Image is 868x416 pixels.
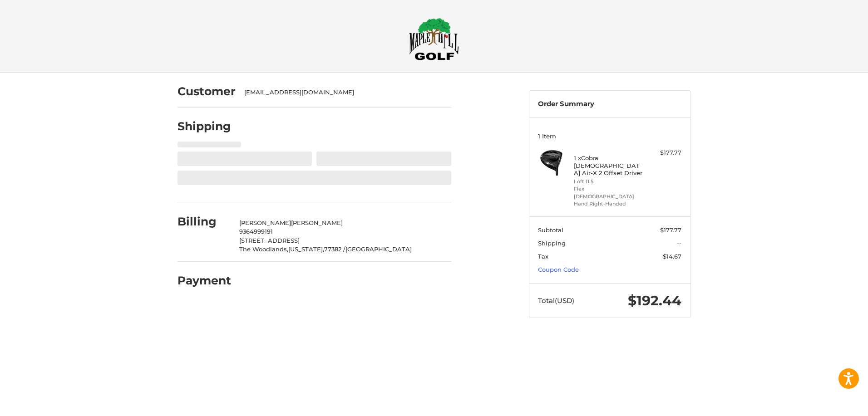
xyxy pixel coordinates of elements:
[660,226,681,234] span: $177.77
[239,228,273,235] span: 9364999191
[178,274,231,288] h2: Payment
[538,226,563,234] span: Subtotal
[291,219,343,226] span: [PERSON_NAME]
[677,240,681,247] span: --
[239,219,291,226] span: [PERSON_NAME]
[178,215,231,229] h2: Billing
[409,18,459,60] img: Maple Hill Golf
[244,88,442,97] div: [EMAIL_ADDRESS][DOMAIN_NAME]
[239,245,288,253] span: The Woodlands,
[663,253,681,260] span: $14.67
[178,84,236,98] h2: Customer
[646,148,681,157] div: $177.77
[574,178,643,186] li: Loft 11.5
[178,119,231,133] h2: Shipping
[574,185,643,200] li: Flex [DEMOGRAPHIC_DATA]
[324,245,345,253] span: 77382 /
[239,237,300,244] span: [STREET_ADDRESS]
[538,132,681,140] h3: 1 Item
[538,266,579,273] a: Coupon Code
[574,200,643,208] li: Hand Right-Handed
[574,154,643,176] h4: 1 x Cobra [DEMOGRAPHIC_DATA] Air-X 2 Offset Driver
[538,240,566,247] span: Shipping
[628,292,681,309] span: $192.44
[288,245,324,253] span: [US_STATE],
[538,253,548,260] span: Tax
[345,245,412,253] span: [GEOGRAPHIC_DATA]
[538,296,574,305] span: Total (USD)
[538,100,681,108] h3: Order Summary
